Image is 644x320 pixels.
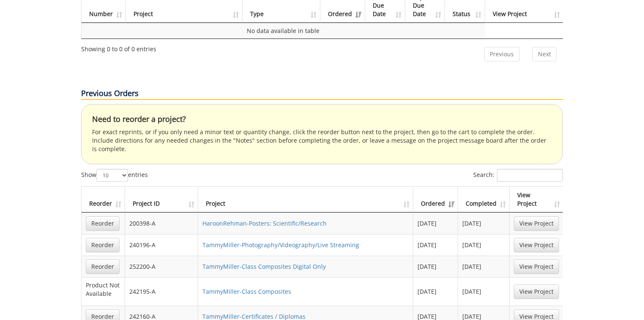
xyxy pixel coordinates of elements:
[86,259,120,274] a: Reorder
[86,281,120,298] p: Product Not Available
[125,256,198,277] td: 252200-A
[125,234,198,256] td: 240196-A
[497,169,563,182] input: Search:
[81,41,156,53] div: Showing 0 to 0 of 0 entries
[202,287,291,295] a: TammyMiller-Class Composites
[458,212,510,234] td: [DATE]
[514,216,559,231] a: View Project
[82,23,485,39] td: No data available in table
[458,256,510,277] td: [DATE]
[473,169,563,182] label: Search:
[514,238,559,252] a: View Project
[413,212,458,234] td: [DATE]
[413,187,458,212] th: Ordered: activate to sort column ascending
[458,234,510,256] td: [DATE]
[514,259,559,274] a: View Project
[198,187,413,212] th: Project: activate to sort column ascending
[125,277,198,306] td: 242195-A
[484,47,519,61] a: Previous
[458,277,510,306] td: [DATE]
[96,169,128,182] select: Showentries
[92,115,552,124] h4: Need to reorder a project?
[81,169,148,182] label: Show entries
[202,262,326,270] a: TammyMiller-Class Composites Digital Only
[532,47,557,61] a: Next
[413,234,458,256] td: [DATE]
[86,238,120,252] a: Reorder
[81,88,563,100] p: Previous Orders
[202,241,359,249] a: TammyMiller-Photography/Videography/Live Streaming
[413,277,458,306] td: [DATE]
[125,212,198,234] td: 200398-A
[125,187,198,212] th: Project ID: activate to sort column ascending
[458,187,510,212] th: Completed: activate to sort column ascending
[82,187,125,212] th: Reorder: activate to sort column ascending
[86,216,120,231] a: Reorder
[413,256,458,277] td: [DATE]
[202,219,327,227] a: HaroonRehman-Posters: Scientific/Research
[510,187,563,212] th: View Project: activate to sort column ascending
[92,128,552,153] p: For exact reprints, or if you only need a minor text or quantity change, click the reorder button...
[514,284,559,299] a: View Project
